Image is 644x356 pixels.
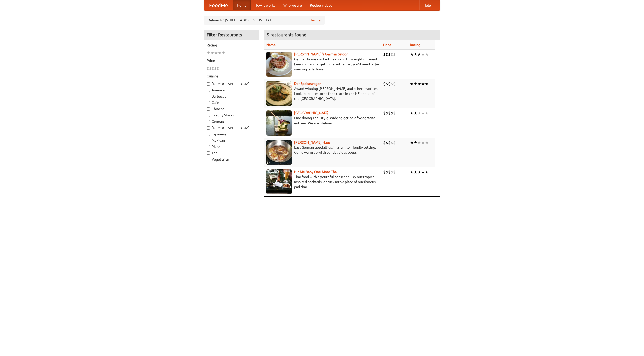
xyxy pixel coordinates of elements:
li: ★ [414,110,417,116]
li: $ [391,81,393,87]
li: $ [391,110,393,116]
li: $ [393,81,396,87]
input: Japanese [207,133,210,136]
li: $ [391,52,393,57]
li: ★ [414,52,417,57]
a: Der Speisewagen [294,82,321,86]
li: $ [388,81,391,87]
li: $ [391,169,393,175]
h4: Filter Restaurants [204,30,259,40]
div: Deliver to: [STREET_ADDRESS][US_STATE] [204,16,325,25]
a: How it works [251,0,279,10]
input: Vegetarian [207,158,210,161]
li: $ [214,66,217,71]
li: ★ [414,81,417,87]
input: German [207,120,210,123]
li: $ [388,110,391,116]
input: American [207,89,210,92]
li: ★ [417,140,421,145]
li: ★ [214,50,218,56]
li: $ [388,52,391,57]
img: speisewagen.jpg [266,81,292,106]
li: ★ [421,110,425,116]
li: $ [386,52,388,57]
li: ★ [417,169,421,175]
li: $ [383,140,386,145]
li: ★ [425,81,429,87]
p: Award-winning [PERSON_NAME] and other favorites. Look for our restored food truck in the NE corne... [266,86,379,101]
li: $ [393,110,396,116]
input: Chinese [207,107,210,111]
b: [GEOGRAPHIC_DATA] [294,111,329,115]
li: $ [383,169,386,175]
label: German [207,119,256,124]
li: $ [209,66,212,71]
li: $ [393,140,396,145]
a: Change [309,18,321,23]
li: ★ [425,52,429,57]
li: ★ [417,81,421,87]
ng-pluralize: 5 restaurants found! [267,32,308,37]
input: [DEMOGRAPHIC_DATA] [207,82,210,86]
p: East German specialties, in a family-friendly setting. Come warm up with our delicious soups. [266,145,379,155]
a: [PERSON_NAME]'s German Saloon [294,52,348,56]
img: esthers.jpg [266,52,292,77]
li: $ [388,169,391,175]
a: Rating [410,43,420,47]
li: ★ [410,140,414,145]
label: Chinese [207,106,256,111]
label: Thai [207,150,256,155]
li: $ [388,140,391,145]
a: [PERSON_NAME] Haus [294,140,330,144]
li: $ [386,140,388,145]
li: ★ [410,169,414,175]
li: ★ [210,50,214,56]
li: ★ [410,52,414,57]
li: ★ [410,81,414,87]
li: ★ [414,140,417,145]
li: $ [383,52,386,57]
p: German home-cooked meals and fifty-eight different beers on tap. To get more authentic, you'd nee... [266,57,379,72]
label: Pizza [207,144,256,149]
li: $ [386,81,388,87]
label: Barbecue [207,94,256,99]
li: $ [391,140,393,145]
a: Hit Me Baby One More Thai [294,170,338,174]
input: Thai [207,151,210,155]
label: American [207,88,256,93]
li: $ [383,110,386,116]
a: Help [419,0,435,10]
label: Cafe [207,100,256,105]
li: ★ [421,81,425,87]
label: Czech / Slovak [207,113,256,118]
p: Thai food with a youthful bar scene. Try our tropical inspired cocktails, or tuck into a plate of... [266,174,379,189]
p: Fine dining Thai-style. Wide selection of vegetarian entrées. We also deliver. [266,115,379,126]
a: Who we are [279,0,306,10]
label: Japanese [207,132,256,137]
li: ★ [425,110,429,116]
input: Cafe [207,101,210,104]
img: kohlhaus.jpg [266,140,292,165]
a: Name [266,43,276,47]
h5: Price [207,58,256,63]
li: ★ [414,169,417,175]
li: ★ [417,52,421,57]
li: $ [217,66,219,71]
input: Pizza [207,145,210,148]
input: Barbecue [207,95,210,98]
input: [DEMOGRAPHIC_DATA] [207,126,210,130]
li: $ [207,66,209,71]
li: ★ [425,169,429,175]
li: $ [393,52,396,57]
li: ★ [421,140,425,145]
input: Czech / Slovak [207,114,210,117]
li: $ [212,66,214,71]
li: $ [386,169,388,175]
h5: Rating [207,43,256,48]
li: ★ [218,50,222,56]
img: babythai.jpg [266,169,292,194]
input: Mexican [207,139,210,142]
